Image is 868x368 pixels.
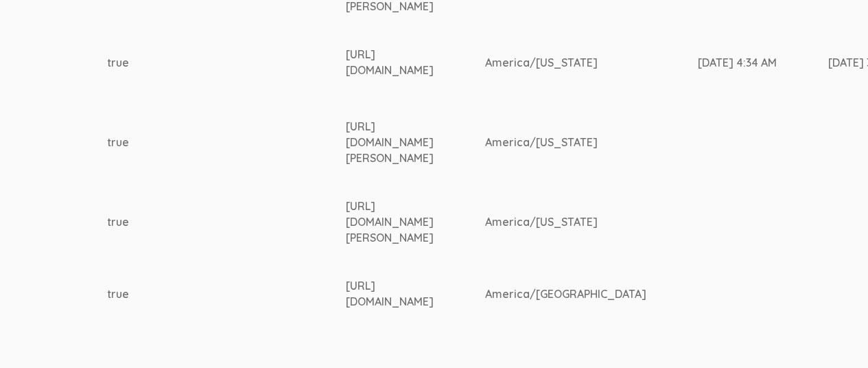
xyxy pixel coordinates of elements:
div: true [108,286,294,302]
div: [URL][DOMAIN_NAME] [346,47,434,78]
div: [DATE] 4:34 AM [698,55,777,71]
div: true [108,135,294,150]
div: true [108,214,294,230]
td: America/[US_STATE] [485,186,698,258]
td: America/[US_STATE] [485,27,698,99]
iframe: Chat Widget [799,302,868,368]
div: [URL][DOMAIN_NAME] [346,278,434,310]
td: America/[US_STATE] [485,99,698,187]
div: [URL][DOMAIN_NAME][PERSON_NAME] [346,119,434,166]
div: [URL][DOMAIN_NAME][PERSON_NAME] [346,198,434,246]
div: true [108,55,294,71]
td: America/[GEOGRAPHIC_DATA] [485,258,698,330]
